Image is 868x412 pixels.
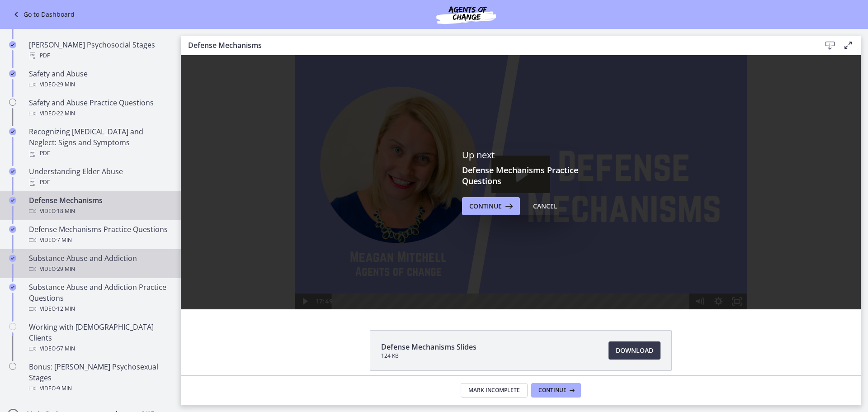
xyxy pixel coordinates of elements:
[528,238,547,254] button: Show settings menu
[412,4,520,25] img: Agents of Change
[29,361,170,394] div: Bonus: [PERSON_NAME] Psychosexual Stages
[158,238,505,254] div: Playbar
[462,165,580,186] h3: Defense Mechanisms Practice Questions
[29,126,170,159] div: Recognizing [MEDICAL_DATA] and Neglect: Signs and Symptoms
[616,345,653,356] span: Download
[538,387,566,394] span: Continue
[29,303,170,314] div: Video
[462,149,580,161] p: Up next
[462,197,520,215] button: Continue
[547,238,566,254] button: Fullscreen
[56,383,72,394] span: · 9 min
[11,9,75,20] a: Go to Dashboard
[461,383,528,398] button: Mark Incomplete
[29,79,170,90] div: Video
[29,383,170,394] div: Video
[381,352,476,360] span: 124 KB
[29,322,170,354] div: Working with [DEMOGRAPHIC_DATA] Clients
[29,68,170,90] div: Safety and Abuse
[29,235,170,246] div: Video
[29,50,170,61] div: PDF
[29,39,170,61] div: [PERSON_NAME] Psychosocial Stages
[29,97,170,119] div: Safety and Abuse Practice Questions
[468,387,520,394] span: Mark Incomplete
[29,177,170,188] div: PDF
[56,303,75,314] span: · 12 min
[609,341,660,360] a: Download
[9,128,16,135] i: Completed
[56,108,75,119] span: · 22 min
[469,201,502,212] span: Continue
[56,343,75,354] span: · 57 min
[9,197,16,204] i: Completed
[9,255,16,262] i: Completed
[56,264,75,275] span: · 29 min
[56,235,72,246] span: · 7 min
[56,79,75,90] span: · 29 min
[29,148,170,159] div: PDF
[9,70,16,77] i: Completed
[9,41,16,48] i: Completed
[311,100,369,138] button: Play Video: ctgmo8leb9sc72ose380.mp4
[381,341,476,352] span: Defense Mechanisms Slides
[9,226,16,233] i: Completed
[29,166,170,188] div: Understanding Elder Abuse
[29,264,170,275] div: Video
[29,282,170,314] div: Substance Abuse and Addiction Practice Questions
[114,238,133,254] button: Play Video
[29,253,170,275] div: Substance Abuse and Addiction
[9,168,16,175] i: Completed
[531,383,581,398] button: Continue
[29,108,170,119] div: Video
[56,206,75,217] span: · 18 min
[29,224,170,246] div: Defense Mechanisms Practice Questions
[29,343,170,354] div: Video
[29,195,170,217] div: Defense Mechanisms
[9,284,16,291] i: Completed
[188,40,807,51] h3: Defense Mechanisms
[526,197,565,215] button: Cancel
[533,201,557,212] div: Cancel
[509,238,528,254] button: Mute
[29,206,170,217] div: Video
